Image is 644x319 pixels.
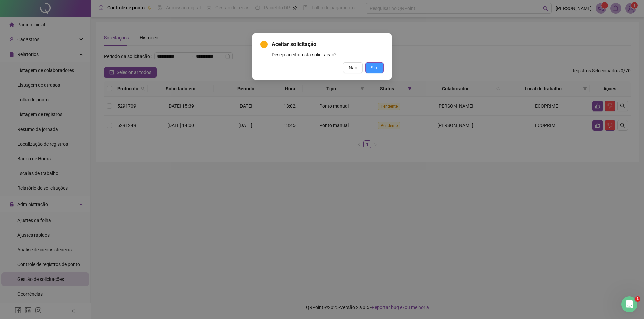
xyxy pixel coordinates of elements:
[272,51,384,58] div: Deseja aceitar esta solicitação?
[260,41,268,48] span: exclamation-circle
[348,64,357,71] span: Não
[635,296,640,302] span: 1
[365,62,384,73] button: Sim
[272,40,384,48] span: Aceitar solicitação
[621,296,637,312] iframe: Intercom live chat
[343,62,363,73] button: Não
[371,64,378,71] span: Sim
